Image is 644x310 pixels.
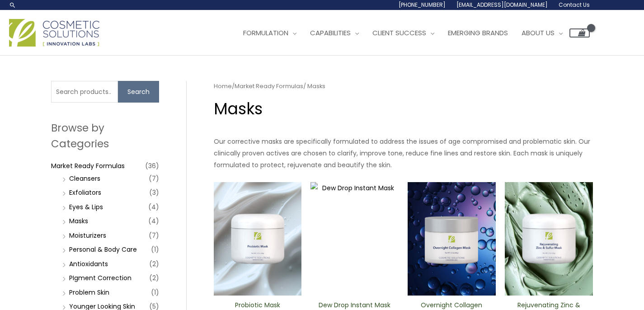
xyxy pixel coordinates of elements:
[243,28,288,38] span: Formulation
[441,19,515,47] a: Emerging Brands
[145,160,159,172] span: (36)
[408,182,496,296] img: Overnight Collagen Mask
[372,28,426,38] span: Client Success
[559,1,590,9] span: Contact Us
[214,82,232,90] a: Home
[214,182,302,296] img: Probiotic Mask
[149,186,159,199] span: (3)
[9,1,16,9] a: Search icon link
[214,136,593,171] p: Our corrective masks are specifically formulated to address the issues of age compromised and pro...
[151,286,159,299] span: (1)
[149,229,159,242] span: (7)
[448,28,508,38] span: Emerging Brands
[310,182,399,296] img: Dew Drop Instant Mask
[230,19,590,47] nav: Site Navigation
[69,202,103,211] a: Eyes & Lips
[235,82,303,90] a: Market Ready Formulas
[69,188,101,197] a: Exfoliators
[118,81,159,103] button: Search
[51,81,118,103] input: Search products…
[9,19,99,47] img: Cosmetic Solutions Logo
[214,81,593,92] nav: Breadcrumb
[51,120,159,151] h2: Browse by Categories
[505,182,593,296] img: Rejuvenating Zinc & Sulfur ​Mask
[51,161,125,170] a: Market Ready Formulas
[149,172,159,185] span: (7)
[69,273,132,282] a: PIgment Correction
[236,19,303,47] a: Formulation
[151,243,159,256] span: (1)
[303,19,366,47] a: Capabilities
[149,258,159,270] span: (2)
[366,19,441,47] a: Client Success
[149,272,159,284] span: (2)
[69,216,88,225] a: Masks
[69,288,109,297] a: Problem Skin
[69,259,108,268] a: Antioxidants
[310,28,351,38] span: Capabilities
[69,245,137,254] a: Personal & Body Care
[522,28,555,38] span: About Us
[148,201,159,213] span: (4)
[569,28,590,38] a: View Shopping Cart, empty
[148,215,159,227] span: (4)
[399,1,446,9] span: [PHONE_NUMBER]
[69,231,106,240] a: Moisturizers
[456,1,548,9] span: [EMAIL_ADDRESS][DOMAIN_NAME]
[515,19,569,47] a: About Us
[69,174,100,183] a: Cleansers
[214,98,593,120] h1: Masks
